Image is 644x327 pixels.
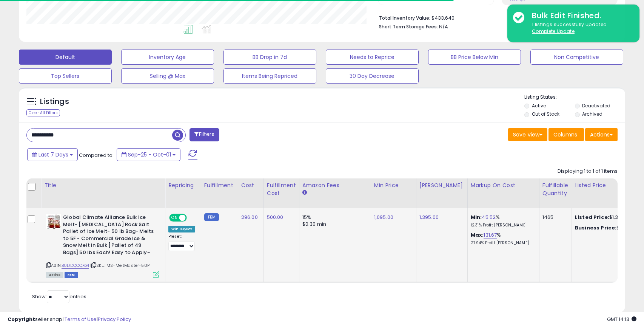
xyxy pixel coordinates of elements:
[204,213,219,221] small: FBM
[467,178,539,208] th: The percentage added to the cost of goods (COGS) that forms the calculator for Min & Max prices.
[542,181,569,197] div: Fulfillable Quantity
[575,224,616,231] b: Business Price:
[548,128,584,141] button: Columns
[532,102,546,109] label: Active
[471,181,536,189] div: Markup on Cost
[302,214,365,221] div: 15%
[553,131,577,138] span: Columns
[374,181,413,189] div: Min Price
[471,214,533,228] div: %
[471,232,533,246] div: %
[302,181,368,189] div: Amazon Fees
[439,23,448,30] span: N/A
[186,215,198,221] span: OFF
[482,214,496,221] a: 45.52
[379,15,430,21] b: Total Inventory Value:
[326,50,419,65] button: Needs to Reprice
[62,262,89,269] a: B0DDQCQXG1
[79,152,114,159] span: Compared to:
[326,68,419,84] button: 30 Day Decrease
[204,181,235,189] div: Fulfillment
[168,226,195,232] div: Win BuyBox
[19,68,112,84] button: Top Sellers
[121,50,214,65] button: Inventory Age
[19,50,112,65] button: Default
[168,181,198,189] div: Repricing
[607,316,636,323] span: 2025-10-9 14:13 GMT
[575,214,609,221] b: Listed Price:
[267,181,296,197] div: Fulfillment Cost
[575,214,638,221] div: $1,388.67
[428,50,521,65] button: BB Price Below Min
[530,50,623,65] button: Non Competitive
[374,214,393,221] a: 1,095.00
[524,94,625,101] p: Listing States:
[40,96,69,107] h5: Listings
[98,316,131,323] a: Privacy Policy
[379,13,612,22] li: $433,640
[190,128,219,141] button: Filters
[582,102,610,109] label: Deactivated
[267,214,283,221] a: 500.00
[117,148,180,161] button: Sep-25 - Oct-01
[542,214,566,221] div: 1465
[575,181,640,189] div: Listed Price
[44,181,162,189] div: Title
[471,231,484,239] b: Max:
[379,23,438,30] b: Short Term Storage Fees:
[121,68,214,84] button: Selling @ Max
[471,223,533,228] p: 12.31% Profit [PERSON_NAME]
[46,214,159,277] div: ASIN:
[508,128,547,141] button: Save View
[63,214,155,258] b: Global Climate Alliance Bulk Ice Melt- [MEDICAL_DATA] Rock Salt Pallet of Ice Melt- 50 lb Bag- Me...
[484,231,497,239] a: 131.67
[32,293,86,300] span: Show: entries
[8,316,35,323] strong: Copyright
[170,215,179,221] span: ON
[223,68,316,84] button: Items Being Repriced
[128,151,171,158] span: Sep-25 - Oct-01
[302,189,307,196] small: Amazon Fees.
[526,21,634,35] div: 1 listings successfully updated.
[575,225,638,231] div: $1132.5
[585,128,618,141] button: Actions
[39,151,68,158] span: Last 7 Days
[419,214,439,221] a: 1,395.00
[46,214,61,229] img: 51tJtvP7FBL._SL40_.jpg
[8,316,131,323] div: seller snap | |
[471,240,533,246] p: 27.94% Profit [PERSON_NAME]
[526,10,634,21] div: Bulk Edit Finished.
[558,168,618,175] div: Displaying 1 to 1 of 1 items
[582,111,602,117] label: Archived
[532,28,575,34] u: Complete Update
[241,181,260,189] div: Cost
[419,181,464,189] div: [PERSON_NAME]
[241,214,258,221] a: 296.00
[302,221,365,228] div: $0.30 min
[27,148,78,161] button: Last 7 Days
[168,234,195,251] div: Preset:
[90,262,149,268] span: | SKU: MS-MeltMaster-50P
[46,272,63,278] span: All listings currently available for purchase on Amazon
[65,272,78,278] span: FBM
[65,316,97,323] a: Terms of Use
[26,109,60,116] div: Clear All Filters
[471,214,482,221] b: Min:
[532,111,559,117] label: Out of Stock
[223,50,316,65] button: BB Drop in 7d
